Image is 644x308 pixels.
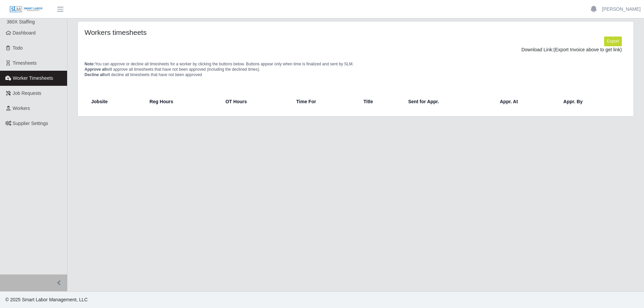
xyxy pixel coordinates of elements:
th: Reg Hours [144,94,220,110]
span: 360X Staffing [7,19,35,24]
h4: Workers timesheets [85,28,305,37]
th: Jobsite [87,94,144,110]
th: Appr. At [494,94,558,110]
span: Note: [85,62,95,66]
button: Export [604,37,622,46]
th: Time For [291,94,358,110]
span: Supplier Settings [13,121,48,126]
p: You can approve or decline all timesheets for a worker by clicking the buttons below. Buttons app... [85,61,627,77]
span: Decline all [85,72,104,77]
th: OT Hours [220,94,291,110]
img: SLM Logo [9,6,43,13]
span: Worker Timesheets [13,75,53,81]
span: Job Requests [13,90,42,96]
span: © 2025 Smart Labor Management, LLC [5,297,88,302]
th: Appr. By [558,94,624,110]
div: Download Link: [90,46,622,53]
span: Timesheets [13,60,37,66]
th: Sent for Appr. [403,94,494,110]
span: Dashboard [13,30,36,36]
span: Workers [13,106,30,111]
span: Approve all [85,67,106,72]
span: Todo [13,45,23,51]
th: Title [358,94,403,110]
a: [PERSON_NAME] [602,6,641,13]
span: (Export Invoice above to get link) [553,47,622,52]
